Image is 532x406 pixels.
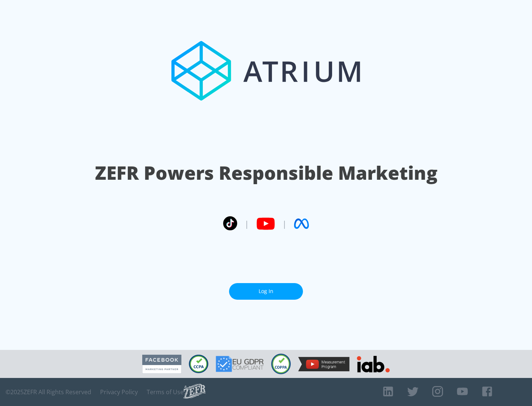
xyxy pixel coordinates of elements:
a: Log In [229,283,303,300]
span: | [245,218,249,229]
h1: ZEFR Powers Responsible Marketing [95,160,437,186]
img: YouTube Measurement Program [298,357,349,371]
img: GDPR Compliant [216,356,264,372]
a: Terms of Use [147,388,184,396]
span: | [282,218,287,229]
img: CCPA Compliant [189,355,208,373]
a: Privacy Policy [100,388,138,396]
img: Facebook Marketing Partner [142,355,181,374]
img: IAB [357,356,390,372]
img: COPPA Compliant [271,354,291,374]
span: © 2025 ZEFR All Rights Reserved [6,388,91,396]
